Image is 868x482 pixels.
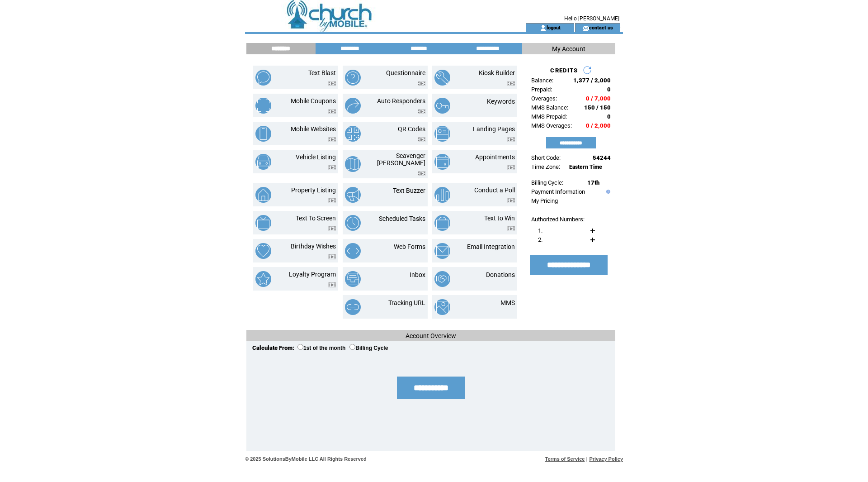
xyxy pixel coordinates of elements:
[379,215,425,222] a: Scheduled Tasks
[589,456,623,462] a: Privacy Policy
[308,69,336,76] a: Text Blast
[434,215,450,231] img: text-to-win.png
[328,165,336,170] img: video.png
[345,70,361,86] img: questionnaire.png
[547,24,561,30] a: logout
[531,197,558,204] a: My Pricing
[531,113,567,120] span: MMS Prepaid:
[540,24,547,32] img: account_icon.gif
[507,137,515,142] img: video.png
[587,179,599,186] span: 17th
[291,97,336,105] a: Mobile Coupons
[550,67,578,74] span: CREDITS
[406,332,456,339] span: Account Overview
[345,126,361,142] img: qr-codes.png
[394,243,425,250] a: Web Forms
[296,153,336,161] a: Vehicle Listing
[255,215,271,231] img: text-to-screen.png
[531,86,552,93] span: Prepaid:
[538,227,542,234] span: 1.
[297,345,345,351] label: 1st of the month
[345,187,361,203] img: text-buzzer.png
[255,187,271,203] img: property-listing.png
[531,104,568,111] span: MMS Balance:
[386,69,425,76] a: Questionnaire
[434,299,450,315] img: mms.png
[377,97,425,105] a: Auto Responders
[291,243,336,250] a: Birthday Wishes
[538,236,542,243] span: 2.
[486,271,515,278] a: Donations
[345,156,361,172] img: scavenger-hunt.png
[593,154,611,161] span: 54244
[531,163,560,170] span: Time Zone:
[255,271,271,287] img: loyalty-program.png
[586,95,611,102] span: 0 / 7,000
[410,271,425,278] a: Inbox
[475,153,515,161] a: Appointments
[552,45,585,52] span: My Account
[345,243,361,259] img: web-forms.png
[507,81,515,86] img: video.png
[531,122,572,129] span: MMS Overages:
[434,154,450,170] img: appointments.png
[255,126,271,142] img: mobile-websites.png
[531,179,563,186] span: Billing Cycle:
[418,81,425,86] img: video.png
[473,125,515,133] a: Landing Pages
[291,186,336,194] a: Property Listing
[328,81,336,86] img: video.png
[328,254,336,259] img: video.png
[418,171,425,176] img: video.png
[507,226,515,231] img: video.png
[328,226,336,231] img: video.png
[434,271,450,287] img: donations.png
[255,98,271,114] img: mobile-coupons.png
[418,109,425,114] img: video.png
[328,198,336,203] img: video.png
[484,215,515,222] a: Text to Win
[398,125,425,133] a: QR Codes
[418,137,425,142] img: video.png
[296,215,336,222] a: Text To Screen
[434,243,450,259] img: email-integration.png
[345,215,361,231] img: scheduled-tasks.png
[434,98,450,114] img: keywords.png
[607,113,611,120] span: 0
[604,190,610,194] img: help.gif
[531,216,585,223] span: Authorized Numbers:
[245,456,367,462] span: © 2025 SolutionsByMobile LLC All Rights Reserved
[586,456,588,462] span: |
[345,299,361,315] img: tracking-url.png
[582,24,589,32] img: contact_us_icon.gif
[291,125,336,133] a: Mobile Websites
[434,187,450,203] img: conduct-a-poll.png
[531,95,557,102] span: Overages:
[349,344,355,350] input: Billing Cycle
[607,86,611,93] span: 0
[531,188,585,195] a: Payment Information
[255,243,271,259] img: birthday-wishes.png
[328,137,336,142] img: video.png
[255,70,271,86] img: text-blast.png
[255,154,271,170] img: vehicle-listing.png
[388,299,425,306] a: Tracking URL
[507,165,515,170] img: video.png
[545,456,585,462] a: Terms of Service
[474,186,515,194] a: Conduct a Poll
[487,98,515,105] a: Keywords
[328,282,336,287] img: video.png
[479,69,515,76] a: Kiosk Builder
[328,109,336,114] img: video.png
[564,15,619,22] span: Hello [PERSON_NAME]
[569,164,602,170] span: Eastern Time
[531,154,561,161] span: Short Code:
[531,77,553,84] span: Balance:
[586,122,611,129] span: 0 / 2,000
[584,104,611,111] span: 150 / 150
[345,271,361,287] img: inbox.png
[467,243,515,250] a: Email Integration
[589,24,613,30] a: contact us
[434,126,450,142] img: landing-pages.png
[297,344,303,350] input: 1st of the month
